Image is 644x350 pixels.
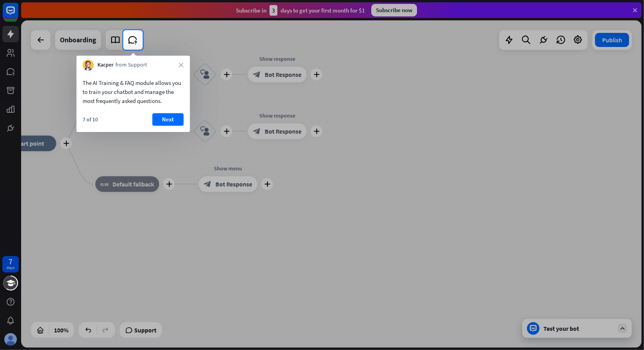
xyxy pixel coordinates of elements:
[83,116,98,123] div: 7 of 10
[83,78,183,105] div: The AI Training & FAQ module allows you to train your chatbot and manage the most frequently aske...
[152,113,183,126] button: Next
[115,61,147,69] span: from Support
[6,3,30,27] button: Open LiveChat chat widget
[179,63,183,67] i: close
[97,61,113,69] span: Kacper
